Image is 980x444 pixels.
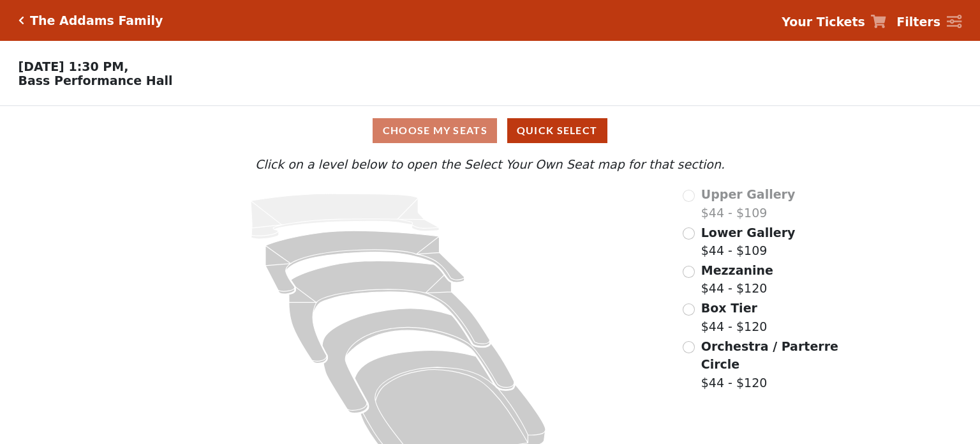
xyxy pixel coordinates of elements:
label: $44 - $109 [701,185,796,222]
span: Box Tier [701,301,757,315]
label: $44 - $109 [701,224,796,260]
a: Click here to go back to filters [19,16,24,25]
span: Mezzanine [701,263,773,277]
h5: The Addams Family [30,13,163,28]
strong: Filters [896,15,940,29]
a: Your Tickets [782,13,886,31]
path: Upper Gallery - Seats Available: 0 [251,194,439,239]
button: Quick Select [507,118,607,143]
span: Upper Gallery [701,187,796,201]
p: Click on a level below to open the Select Your Own Seat map for that section. [131,155,849,174]
label: $44 - $120 [701,299,768,335]
span: Orchestra / Parterre Circle [701,339,838,372]
strong: Your Tickets [782,15,865,29]
span: Lower Gallery [701,226,796,240]
a: Filters [896,13,961,31]
path: Lower Gallery - Seats Available: 158 [265,231,464,294]
label: $44 - $120 [701,261,773,298]
label: $44 - $120 [701,337,840,392]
